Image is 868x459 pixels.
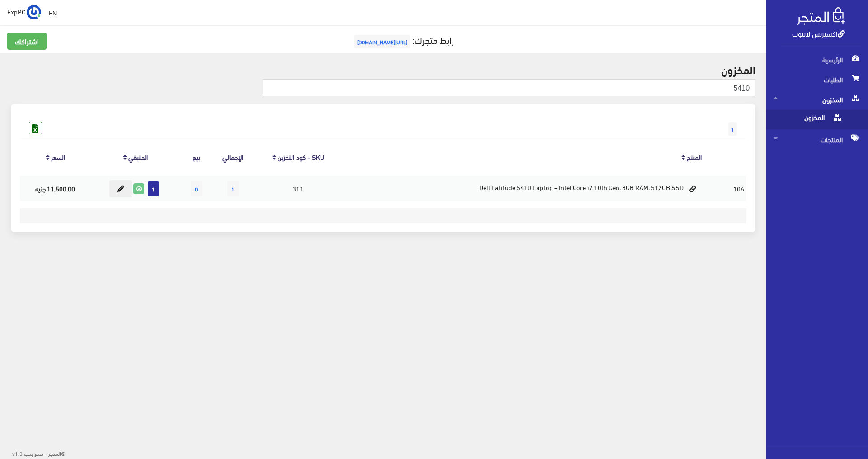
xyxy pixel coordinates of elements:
[731,176,746,201] td: 106
[27,5,41,19] img: ...
[766,129,868,149] a: المنتجات
[687,150,702,163] a: المنتج
[253,176,343,201] td: 311
[728,122,737,136] span: 1
[148,181,159,196] span: 1
[774,129,861,149] span: المنتجات
[11,63,755,75] h2: المخزون
[11,397,45,431] iframe: Drift Widget Chat Controller
[227,181,239,196] span: 1
[263,79,755,96] input: بحث ( SKU - كود التخزين, الإسم, الموديل, السعر )...
[774,110,842,129] span: المخزون
[7,33,47,50] a: اشتراكك
[213,138,253,176] th: اﻹجمالي
[343,176,704,201] td: Dell Latitude 5410 Laptop – Intel Core i7 10th Gen, 8GB RAM, 512GB SSD
[792,27,845,40] a: اكسبريس لابتوب
[48,449,61,457] strong: المتجر
[4,447,66,459] div: ©
[766,50,868,70] a: الرئيسية
[774,50,861,70] span: الرئيسية
[128,150,148,163] a: المتبقي
[12,448,47,458] span: - صنع بحب v1.0
[7,6,25,17] span: ExpPC
[180,138,213,176] th: بيع
[278,150,324,163] a: SKU - كود التخزين
[7,5,41,19] a: ... ExpPC
[774,90,861,110] span: المخزون
[51,150,65,163] a: السعر
[774,70,861,90] span: الطلبات
[766,90,868,110] a: المخزون
[354,35,410,48] span: [URL][DOMAIN_NAME]
[45,5,60,21] a: EN
[49,7,57,18] u: EN
[766,70,868,90] a: الطلبات
[352,31,454,48] a: رابط متجرك:[URL][DOMAIN_NAME]
[20,176,90,201] td: 11,500.00 جنيه
[191,181,202,196] span: 0
[797,7,845,25] img: .
[766,110,868,129] a: المخزون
